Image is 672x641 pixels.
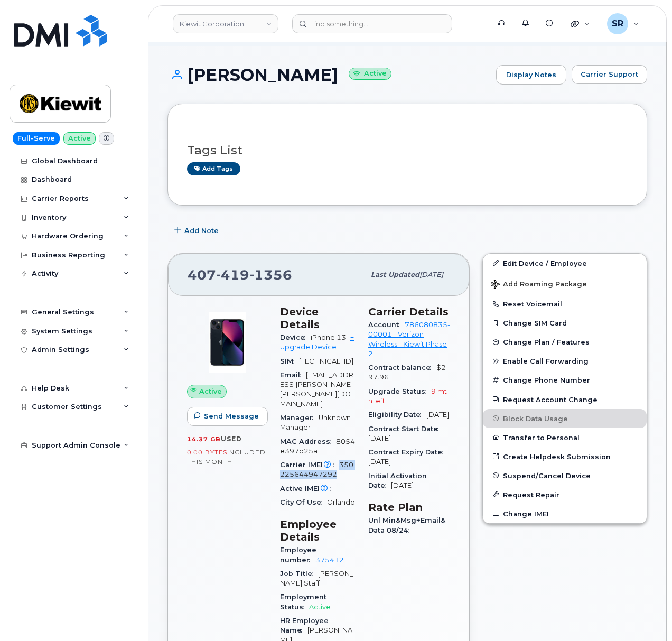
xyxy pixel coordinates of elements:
span: Employee number [280,546,316,563]
button: Send Message [187,407,268,426]
h1: [PERSON_NAME] [167,66,491,84]
span: [TECHNICAL_ID] [299,357,353,365]
a: Kiewit Corporation [173,14,278,33]
button: Add Roaming Package [483,273,647,294]
button: Change Phone Number [483,370,647,389]
span: [EMAIL_ADDRESS][PERSON_NAME][PERSON_NAME][DOMAIN_NAME] [280,371,353,408]
span: [DATE] [391,481,414,489]
span: used [221,435,242,443]
span: iPhone 13 [311,333,346,341]
span: [DATE] [368,434,391,442]
a: Create Helpdesk Submission [483,447,647,466]
span: Upgrade Status [368,387,431,395]
span: Contract Start Date [368,425,444,433]
span: Suspend/Cancel Device [503,471,591,479]
span: HR Employee Name [280,617,329,634]
a: 786080835-00001 - Verizon Wireless - Kiewit Phase 2 [368,321,450,358]
span: Send Message [204,411,259,421]
button: Request Repair [483,485,647,504]
span: Add Roaming Package [491,280,587,290]
span: Eligibility Date [368,411,426,419]
a: Add tags [187,162,240,175]
h3: Rate Plan [368,501,450,514]
span: MAC Address [280,438,336,445]
button: Transfer to Personal [483,428,647,447]
small: Active [349,68,391,80]
span: Enable Call Forwarding [503,357,589,365]
button: Request Account Change [483,390,647,409]
button: Enable Call Forwarding [483,351,647,370]
button: Carrier Support [572,65,647,84]
span: Unl Min&Msg+Email&Data 08/24 [368,516,445,534]
span: Active IMEI [280,485,336,493]
button: Change SIM Card [483,313,647,332]
span: SR [612,17,623,30]
img: image20231002-3703462-1ig824h.jpeg [195,311,259,374]
span: SIM [280,357,299,365]
span: Active [199,386,222,396]
span: Contract Expiry Date [368,448,448,456]
span: Active [309,603,331,611]
button: Add Note [167,221,228,240]
span: 14.37 GB [187,435,221,443]
span: 0.00 Bytes [187,449,227,456]
span: 419 [216,267,249,283]
h3: Employee Details [280,518,356,543]
span: [DATE] [419,271,443,278]
button: Block Data Usage [483,409,647,428]
button: Reset Voicemail [483,294,647,313]
span: Job Title [280,570,318,578]
span: Contract balance [368,364,436,371]
div: Quicklinks [563,13,598,34]
h3: Tags List [187,144,628,157]
button: Suspend/Cancel Device [483,466,647,485]
a: Edit Device / Employee [483,254,647,273]
div: Sebastian Reissig [600,13,647,34]
a: Display Notes [496,65,566,85]
span: Employment Status [280,593,326,610]
span: Carrier Support [581,69,638,79]
span: 407 [188,267,292,283]
span: Email [280,371,306,379]
input: Find something... [292,14,452,33]
span: — [336,485,343,493]
span: [DATE] [368,458,391,466]
iframe: Messenger Launcher [626,595,664,633]
span: Change Plan / Features [503,338,590,346]
h3: Device Details [280,305,356,331]
button: Change Plan / Features [483,332,647,351]
h3: Carrier Details [368,305,450,318]
span: Carrier IMEI [280,461,339,469]
span: [DATE] [426,411,449,419]
span: Account [368,321,405,329]
a: 375412 [315,556,344,564]
button: Change IMEI [483,504,647,523]
span: Manager [280,414,319,422]
span: Add Note [184,226,219,236]
span: Orlando [327,498,355,506]
span: Device [280,333,311,341]
span: 8054e397d25a [280,438,355,455]
span: Last updated [371,271,419,278]
span: 1356 [249,267,292,283]
span: Initial Activation Date [368,472,427,489]
span: City Of Use [280,498,327,506]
